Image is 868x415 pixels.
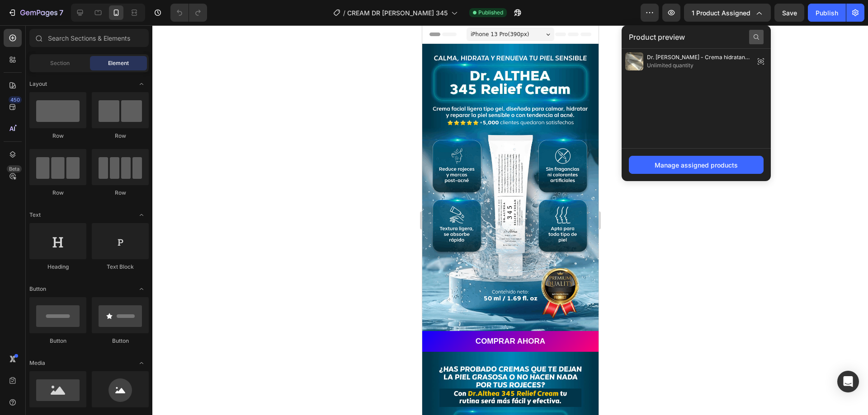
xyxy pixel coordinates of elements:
[647,61,751,70] span: Unlimited quantity
[29,211,41,219] span: Text
[808,4,846,22] button: Publish
[108,59,129,67] span: Element
[29,337,86,345] div: Button
[9,96,22,103] div: 450
[692,8,750,18] span: 1 product assigned
[92,132,149,140] div: Row
[625,52,643,70] img: preview-img
[343,8,345,18] span: /
[92,263,149,271] div: Text Block
[29,285,46,293] span: Button
[170,4,207,22] div: Undo/Redo
[134,356,149,370] span: Toggle open
[92,189,149,197] div: Row
[347,8,448,18] span: CREAM DR [PERSON_NAME] 345
[29,29,149,47] input: Search Sections & Elements
[7,165,22,173] div: Beta
[816,8,838,18] div: Publish
[647,53,751,61] span: Dr. [PERSON_NAME] - Crema hidratante 345
[837,371,859,392] div: Open Intercom Messenger
[134,282,149,296] span: Toggle open
[29,189,86,197] div: Row
[655,160,738,170] div: Manage assigned products
[774,4,804,22] button: Save
[4,4,67,22] button: 7
[422,25,599,415] iframe: Design area
[478,9,503,17] span: Published
[629,32,685,42] span: Product preview
[782,9,797,17] span: Save
[59,7,63,18] p: 7
[29,359,45,367] span: Media
[629,156,764,174] button: Manage assigned products
[50,59,70,67] span: Section
[92,337,149,345] div: Button
[29,80,47,88] span: Layout
[684,4,771,22] button: 1 product assigned
[134,208,149,222] span: Toggle open
[134,77,149,91] span: Toggle open
[29,263,86,271] div: Heading
[29,132,86,140] div: Row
